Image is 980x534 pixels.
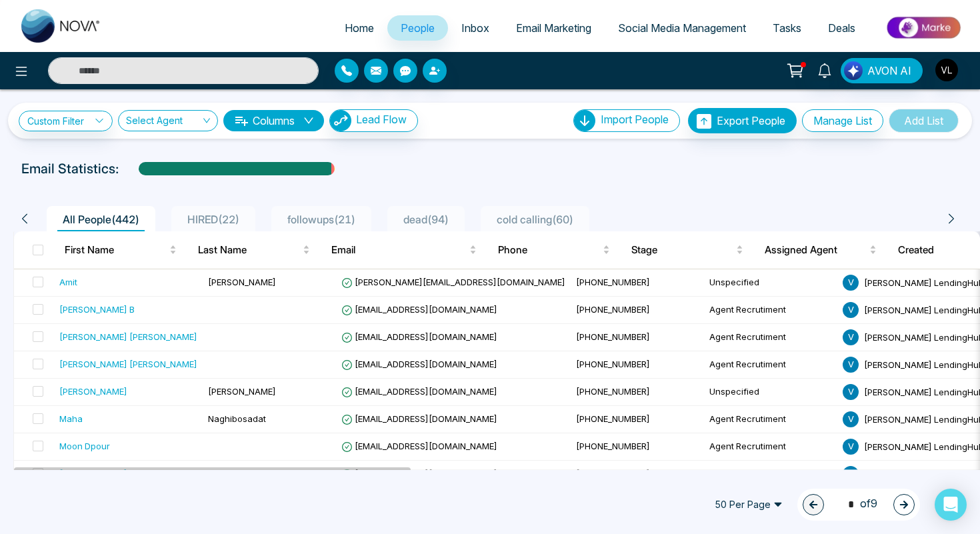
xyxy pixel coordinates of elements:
[840,495,877,513] span: of 9
[704,351,837,379] td: Agent Recrutiment
[704,269,837,297] td: Unspecified
[182,213,245,226] span: HIRED ( 22 )
[841,58,923,83] button: AVON AI
[387,15,448,41] a: People
[843,275,859,291] span: V
[59,330,197,343] div: [PERSON_NAME] [PERSON_NAME]
[208,386,276,397] span: [PERSON_NAME]
[198,242,300,258] span: Last Name
[57,213,145,226] span: All People ( 442 )
[59,275,77,289] div: Amit
[345,21,374,35] span: Home
[875,13,972,43] img: Market-place.gif
[802,109,883,132] button: Manage List
[54,231,187,269] th: First Name
[516,21,591,35] span: Email Marketing
[754,231,887,269] th: Assigned Agent
[704,433,837,461] td: Agent Recrutiment
[487,231,621,269] th: Phone
[223,110,324,131] button: Columnsdown
[843,384,859,400] span: V
[759,15,815,41] a: Tasks
[618,21,746,35] span: Social Media Management
[717,114,785,127] span: Export People
[576,441,650,451] span: [PHONE_NUMBER]
[843,411,859,427] span: V
[59,303,135,316] div: [PERSON_NAME] B
[341,441,497,451] span: [EMAIL_ADDRESS][DOMAIN_NAME]
[341,359,497,369] span: [EMAIL_ADDRESS][DOMAIN_NAME]
[59,412,83,425] div: Maha
[576,277,650,287] span: [PHONE_NUMBER]
[935,489,967,521] div: Open Intercom Messenger
[765,242,867,258] span: Assigned Agent
[576,304,650,315] span: [PHONE_NUMBER]
[303,115,314,126] span: down
[867,63,911,79] span: AVON AI
[935,59,958,81] img: User Avatar
[21,9,101,43] img: Nova CRM Logo
[704,461,837,488] td: Agent Recrutiment
[704,324,837,351] td: Agent Recrutiment
[341,304,497,315] span: [EMAIL_ADDRESS][DOMAIN_NAME]
[843,302,859,318] span: V
[208,277,276,287] span: [PERSON_NAME]
[321,231,487,269] th: Email
[843,439,859,455] span: V
[843,329,859,345] span: V
[828,21,855,35] span: Deals
[282,213,361,226] span: followups ( 21 )
[341,386,497,397] span: [EMAIL_ADDRESS][DOMAIN_NAME]
[704,406,837,433] td: Agent Recrutiment
[631,242,733,258] span: Stage
[341,413,497,424] span: [EMAIL_ADDRESS][DOMAIN_NAME]
[341,331,497,342] span: [EMAIL_ADDRESS][DOMAIN_NAME]
[605,15,759,41] a: Social Media Management
[21,159,119,179] p: Email Statistics:
[843,466,859,482] span: V
[19,111,113,131] a: Custom Filter
[576,468,650,479] span: [PHONE_NUMBER]
[601,113,669,126] span: Import People
[688,108,797,133] button: Export People
[503,15,605,41] a: Email Marketing
[324,109,418,132] a: Lead FlowLead Flow
[773,21,801,35] span: Tasks
[329,109,418,132] button: Lead Flow
[844,61,863,80] img: Lead Flow
[59,439,110,453] div: Moon Dpour
[330,110,351,131] img: Lead Flow
[461,21,489,35] span: Inbox
[491,213,579,226] span: cold calling ( 60 )
[398,213,454,226] span: dead ( 94 )
[59,385,127,398] div: [PERSON_NAME]
[815,15,869,41] a: Deals
[576,413,650,424] span: [PHONE_NUMBER]
[843,357,859,373] span: V
[356,113,407,126] span: Lead Flow
[576,331,650,342] span: [PHONE_NUMBER]
[331,15,387,41] a: Home
[704,379,837,406] td: Unspecified
[448,15,503,41] a: Inbox
[576,359,650,369] span: [PHONE_NUMBER]
[331,242,467,258] span: Email
[576,386,650,397] span: [PHONE_NUMBER]
[401,21,435,35] span: People
[59,357,197,371] div: [PERSON_NAME] [PERSON_NAME]
[208,413,266,424] span: Naghibosadat
[498,242,600,258] span: Phone
[187,231,321,269] th: Last Name
[341,277,565,287] span: [PERSON_NAME][EMAIL_ADDRESS][DOMAIN_NAME]
[65,242,167,258] span: First Name
[341,468,497,479] span: [EMAIL_ADDRESS][DOMAIN_NAME]
[704,297,837,324] td: Agent Recrutiment
[705,494,792,515] span: 50 Per Page
[621,231,754,269] th: Stage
